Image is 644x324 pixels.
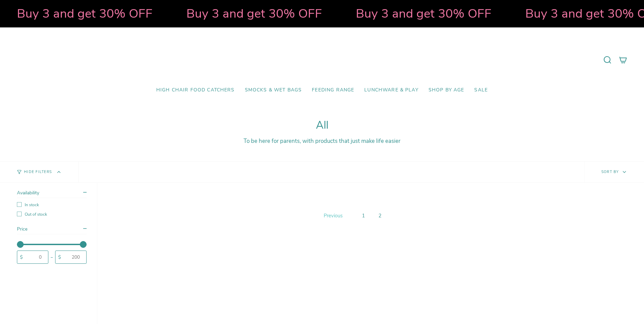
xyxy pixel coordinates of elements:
[359,82,423,98] a: Lunchware & Play
[474,87,488,93] span: SALE
[355,5,491,22] strong: Buy 3 and get 30% OFF
[17,202,87,208] label: In stock
[16,5,152,22] strong: Buy 3 and get 30% OFF
[240,82,307,98] a: Smocks & Wet Bags
[48,256,55,259] div: -
[17,190,39,196] span: Availability
[156,87,235,93] span: High Chair Food Catchers
[17,190,87,198] summary: Availability
[17,226,27,232] span: Price
[17,119,627,132] h1: All
[245,87,302,93] span: Smocks & Wet Bags
[364,87,418,93] span: Lunchware & Play
[584,161,644,182] button: Sort by
[312,87,354,93] span: Feeding Range
[151,82,240,98] a: High Chair Food Catchers
[264,38,381,82] a: Mumma’s Little Helpers
[307,82,359,98] a: Feeding Range
[601,169,619,174] span: Sort by
[186,5,321,22] strong: Buy 3 and get 30% OFF
[24,170,52,174] span: Hide Filters
[58,254,61,260] span: $
[20,254,23,260] span: $
[322,211,344,221] a: Previous
[17,226,87,234] summary: Price
[324,212,343,219] span: Previous
[359,211,368,220] a: 1
[469,82,493,98] a: SALE
[63,254,86,261] input: 200
[24,254,48,261] input: 0
[376,211,384,220] a: 2
[423,82,469,98] a: Shop by Age
[244,137,400,145] span: To be here for parents, with products that just make life easier
[429,87,464,93] span: Shop by Age
[17,212,87,217] label: Out of stock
